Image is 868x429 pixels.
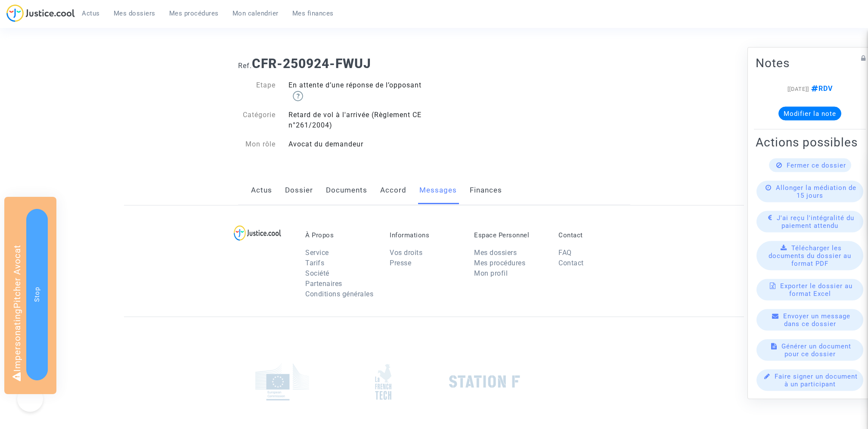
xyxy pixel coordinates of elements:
[234,225,282,241] img: logo-lg.svg
[26,209,48,380] button: Stop
[17,386,43,412] iframe: Help Scout Beacon - Open
[326,176,367,205] a: Documents
[756,56,864,71] h2: Notes
[305,290,373,298] a: Conditions générales
[474,249,517,257] a: Mes dossiers
[293,91,303,101] img: help.svg
[780,282,852,298] span: Exporter le dossier au format Excel
[390,259,411,267] a: Presse
[558,231,630,239] p: Contact
[380,176,406,205] a: Accord
[107,7,162,20] a: Mes dossiers
[252,56,371,71] b: CFR-250924-FWUJ
[375,364,391,400] img: french_tech.png
[232,80,282,101] div: Etape
[292,9,334,17] span: Mes finances
[474,259,525,267] a: Mes procédures
[232,139,282,149] div: Mon rôle
[756,135,864,150] h2: Actions possibles
[775,373,858,388] span: Faire signer un document à un participant
[6,4,75,22] img: jc-logo.svg
[781,342,851,358] span: Générer un document pour ce dossier
[255,363,309,401] img: europe_commision.png
[474,269,508,277] a: Mon profil
[251,176,272,205] a: Actus
[282,80,434,101] div: En attente d’une réponse de l’opposant
[305,249,329,257] a: Service
[769,244,851,267] span: Télécharger les documents du dossier au format PDF
[232,9,279,17] span: Mon calendrier
[776,184,856,199] span: Allonger la médiation de 15 jours
[238,62,252,70] span: Ref.
[390,249,422,257] a: Vos droits
[226,7,285,20] a: Mon calendrier
[232,110,282,131] div: Catégorie
[449,375,520,388] img: stationf.png
[114,9,155,17] span: Mes dossiers
[558,249,572,257] a: FAQ
[787,162,846,169] span: Fermer ce dossier
[809,84,833,93] span: RDV
[787,86,809,92] span: [[DATE]]
[390,231,461,239] p: Informations
[4,197,56,394] div: Impersonating
[33,287,41,302] span: Stop
[282,110,434,131] div: Retard de vol à l'arrivée (Règlement CE n°261/2004)
[305,280,342,288] a: Partenaires
[558,259,584,267] a: Contact
[305,231,377,239] p: À Propos
[285,7,341,20] a: Mes finances
[82,9,100,17] span: Actus
[470,176,502,205] a: Finances
[169,9,219,17] span: Mes procédures
[778,107,841,121] button: Modifier la note
[162,7,226,20] a: Mes procédures
[474,231,546,239] p: Espace Personnel
[305,269,329,277] a: Société
[419,176,457,205] a: Messages
[783,312,850,328] span: Envoyer un message dans ce dossier
[305,259,324,267] a: Tarifs
[282,139,434,149] div: Avocat du demandeur
[777,214,854,230] span: J'ai reçu l'intégralité du paiement attendu
[75,7,107,20] a: Actus
[285,176,313,205] a: Dossier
